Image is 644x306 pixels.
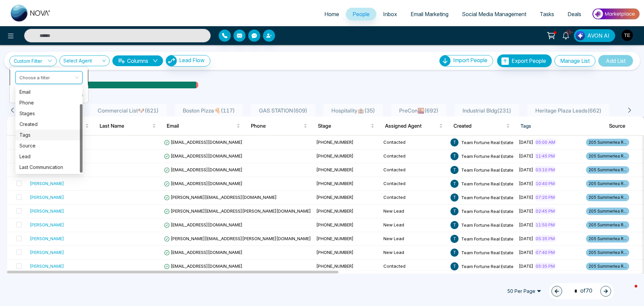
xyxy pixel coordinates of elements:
[15,130,83,140] div: Tags
[164,194,277,200] span: [PERSON_NAME][EMAIL_ADDRESS][DOMAIN_NAME]
[30,249,64,256] div: [PERSON_NAME]
[591,6,640,21] img: Market-place.gif
[19,121,78,128] div: Created
[376,8,404,20] a: Inbox
[558,29,574,41] a: 10+
[19,131,78,139] div: Tags
[512,57,546,64] span: Export People
[15,151,83,162] div: Lead
[385,122,438,130] span: Assigned Agent
[381,260,448,273] td: Contacted
[534,139,556,145] span: 05:00 AM
[461,208,514,214] span: Team Fortune Real Estate
[586,152,629,160] span: 205 Summerlea R...
[30,208,64,214] div: [PERSON_NAME]
[30,194,64,201] div: [PERSON_NAME]
[453,57,487,63] span: Import People
[461,181,514,186] span: Team Fortune Real Estate
[166,55,210,67] button: Lead Flow
[313,117,380,135] th: Stage
[450,262,459,270] span: T
[164,236,311,241] span: [PERSON_NAME][EMAIL_ADDRESS][PERSON_NAME][DOMAIN_NAME]
[461,167,514,172] span: Team Fortune Real Estate
[460,107,514,114] span: Industrial Bldg ( 231 )
[450,166,459,174] span: T
[19,164,78,171] div: Last Communication
[586,139,629,146] span: 205 Summerlea R...
[19,99,78,106] div: Phone
[381,136,448,149] td: Contacted
[11,5,51,21] img: Nova CRM Logo
[381,246,448,260] td: New Lead
[100,122,151,130] span: Last Name
[329,107,378,114] span: Hospitality🏨 ( 35 )
[586,249,629,256] span: 205 Summerlea R...
[576,31,585,40] img: Lead Flow
[383,11,397,17] span: Inbox
[450,193,459,202] span: T
[15,162,83,173] div: Last Communication
[381,191,448,205] td: Contacted
[586,221,629,229] span: 205 Summerlea R...
[586,166,629,174] span: 205 Summerlea R...
[534,194,556,201] span: 07:20 PM
[164,250,243,255] span: [EMAIL_ADDRESS][DOMAIN_NAME]
[519,194,533,200] span: [DATE]
[324,11,339,17] span: Home
[586,180,629,187] span: 205 Summerlea R...
[30,263,64,269] div: [PERSON_NAME]
[461,236,514,241] span: Team Fortune Real Estate
[164,263,243,269] span: [EMAIL_ADDRESS][DOMAIN_NAME]
[164,153,243,159] span: [EMAIL_ADDRESS][DOMAIN_NAME]
[95,107,161,114] span: Commercial List🐶 ( 621 )
[164,139,243,145] span: [EMAIL_ADDRESS][DOMAIN_NAME]
[15,140,83,151] div: Source
[381,163,448,177] td: Contacted
[380,117,448,135] th: Assigned Agent
[316,250,354,255] span: [PHONE_NUMBER]
[534,152,556,159] span: 11:45 PM
[411,11,448,17] span: Email Marketing
[30,235,64,242] div: [PERSON_NAME]
[461,139,514,145] span: Team Fortune Real Estate
[622,30,633,41] img: User Avatar
[381,232,448,246] td: New Lead
[519,208,533,214] span: [DATE]
[533,107,604,114] span: Heritage Plaza Leads ( 662 )
[462,11,526,17] span: Social Media Management
[519,250,533,255] span: [DATE]
[396,107,441,114] span: PreCon🌇 ( 692 )
[9,56,57,66] a: Custom Filter
[533,8,561,20] a: Tasks
[381,205,448,218] td: New Lead
[534,235,556,242] span: 05:35 PM
[164,167,243,172] span: [EMAIL_ADDRESS][DOMAIN_NAME]
[381,149,448,163] td: Contacted
[316,263,354,269] span: [PHONE_NUMBER]
[448,117,515,135] th: Created
[534,263,556,269] span: 05:35 PM
[453,122,505,130] span: Created
[164,208,311,214] span: [PERSON_NAME][EMAIL_ADDRESS][PERSON_NAME][DOMAIN_NAME]
[15,87,83,97] div: Email
[455,8,533,20] a: Social Media Management
[15,108,83,119] div: Stages
[450,180,459,188] span: T
[316,208,354,214] span: [PHONE_NUMBER]
[381,218,448,232] td: New Lead
[519,181,533,186] span: [DATE]
[15,119,83,130] div: Created
[497,54,552,67] button: Export People
[534,249,556,256] span: 07:40 PM
[586,263,629,270] span: 205 Summerlea R...
[15,97,83,108] div: Phone
[621,283,637,299] iframe: Intercom live chat
[19,142,78,149] div: Source
[19,110,78,117] div: Stages
[316,194,354,200] span: [PHONE_NUMBER]
[574,29,615,42] button: AVON AI
[534,208,556,214] span: 02:45 PM
[251,122,302,130] span: Phone
[30,180,64,187] div: [PERSON_NAME]
[450,221,459,229] span: T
